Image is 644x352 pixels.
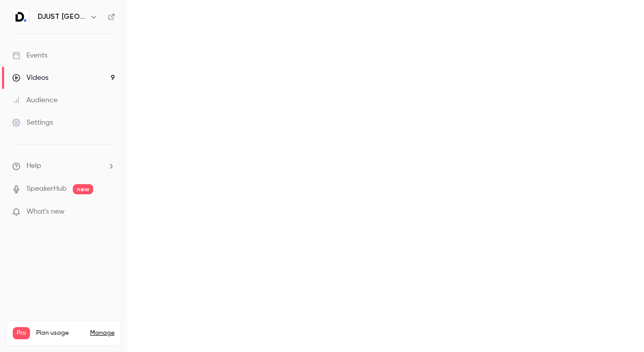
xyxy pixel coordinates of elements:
[26,207,65,217] span: What's new
[73,184,93,194] span: new
[36,329,84,337] span: Plan usage
[12,118,53,128] div: Settings
[12,95,58,105] div: Audience
[38,12,86,22] h6: DJUST [GEOGRAPHIC_DATA]
[26,184,67,194] a: SpeakerHub
[12,50,47,61] div: Events
[103,208,115,217] iframe: Noticeable Trigger
[12,73,48,83] div: Videos
[12,161,115,171] li: help-dropdown-opener
[13,327,30,339] span: Pro
[26,161,41,171] span: Help
[13,9,29,25] img: DJUST France
[90,329,115,337] a: Manage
